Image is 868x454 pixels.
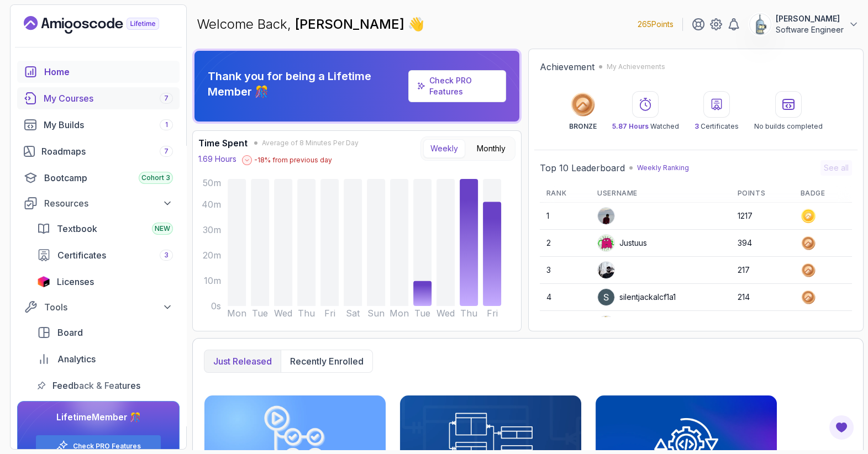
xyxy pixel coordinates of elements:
td: 199 [731,311,794,338]
p: Thank you for being a Lifetime Member 🎊 [208,68,404,99]
h2: Top 10 Leaderboard [540,161,625,175]
a: Check PRO Features [429,76,472,96]
h2: Achievement [540,60,595,73]
tspan: 10m [204,276,221,286]
p: Weekly Ranking [637,163,689,172]
p: Software Engineer [776,24,844,35]
td: 2 [540,230,591,257]
button: Tools [17,297,180,317]
span: Analytics [57,352,96,366]
a: board [30,321,180,344]
button: Resources [17,193,180,213]
button: Just released [204,350,281,372]
span: Certificates [57,249,106,262]
tspan: 40m [202,199,221,210]
a: roadmaps [17,140,180,162]
a: courses [17,87,180,109]
button: Monthly [470,139,513,158]
td: 1 [540,203,591,230]
button: Weekly [423,139,465,158]
tspan: Sat [346,308,360,319]
tspan: Fri [487,308,498,319]
tspan: Wed [436,308,455,319]
th: Rank [540,184,591,203]
span: Feedback & Features [52,379,140,392]
p: -18 % from previous day [254,156,332,165]
tspan: Wed [274,308,292,319]
tspan: 30m [203,225,221,235]
tspan: 0s [211,301,221,312]
tspan: Thu [460,308,477,319]
span: Textbook [57,222,97,235]
p: Watched [612,122,679,131]
td: 3 [540,257,591,284]
img: user profile image [598,316,614,332]
div: My Builds [44,118,173,131]
span: 3 [164,251,169,260]
img: user profile image [598,208,614,224]
td: 214 [731,284,794,311]
tspan: 20m [203,250,221,261]
div: Resources [44,197,173,210]
div: My Courses [44,92,173,105]
p: [PERSON_NAME] [776,13,844,24]
img: user profile image [598,262,614,278]
th: Points [731,184,794,203]
p: Certificates [695,122,739,131]
tspan: 50m [203,178,221,188]
img: user profile image [598,289,614,305]
div: Justuus [597,234,647,252]
td: 4 [540,284,591,311]
p: Recently enrolled [290,355,364,368]
td: 394 [731,230,794,257]
div: Roadmaps [41,145,173,158]
span: Licenses [57,275,94,288]
tspan: Mon [390,308,409,319]
a: Check PRO Features [73,442,141,451]
th: Username [591,184,731,203]
span: 7 [164,94,169,103]
button: Open Feedback Button [828,414,855,441]
span: 7 [164,147,169,156]
tspan: Tue [252,308,268,319]
span: 👋 [408,15,425,34]
h3: Time Spent [198,136,248,150]
div: Bootcamp [44,171,173,184]
a: feedback [30,374,180,397]
p: Welcome Back, [197,15,424,33]
button: See all [820,160,852,176]
tspan: Tue [414,308,430,319]
button: Recently enrolled [281,350,372,372]
p: 265 Points [638,19,674,30]
img: default monster avatar [598,235,614,251]
a: certificates [30,244,180,266]
p: Just released [213,355,272,368]
img: jetbrains icon [37,276,50,287]
td: 5 [540,311,591,338]
a: licenses [30,271,180,293]
tspan: Fri [324,308,335,319]
a: analytics [30,348,180,370]
span: Average of 8 Minutes Per Day [262,139,359,147]
span: Cohort 3 [141,173,170,182]
a: bootcamp [17,167,180,189]
span: 5.87 Hours [612,122,649,130]
th: Badge [794,184,852,203]
span: 1 [165,120,168,129]
a: home [17,61,180,83]
a: textbook [30,218,180,240]
span: 3 [695,122,699,130]
tspan: Sun [367,308,385,319]
td: 217 [731,257,794,284]
tspan: Mon [227,308,246,319]
span: NEW [155,224,170,233]
a: Landing page [24,16,185,34]
div: Tools [44,300,173,314]
a: Check PRO Features [408,70,506,102]
p: 1.69 Hours [198,154,236,165]
div: NC [597,315,630,333]
p: BRONZE [569,122,597,131]
button: user profile image[PERSON_NAME]Software Engineer [749,13,859,35]
p: No builds completed [754,122,823,131]
div: silentjackalcf1a1 [597,288,676,306]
